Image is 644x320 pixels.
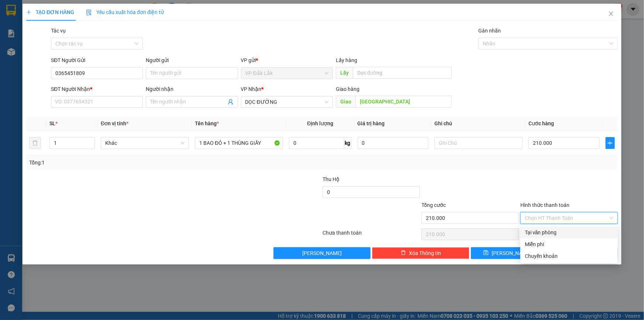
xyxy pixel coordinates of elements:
[49,120,55,126] span: SL
[409,249,441,257] span: Xóa Thông tin
[86,10,92,16] img: icon
[525,252,613,260] div: Chuyển khoản
[245,96,328,108] span: DỌC ĐƯỜNG
[528,120,554,126] span: Cước hàng
[26,10,31,15] span: plus
[601,4,621,24] button: Close
[336,67,353,79] span: Lấy
[492,249,531,257] span: [PERSON_NAME]
[431,116,526,131] th: Ghi chú
[421,202,446,208] span: Tổng cước
[29,159,249,167] div: Tổng: 1
[520,202,569,208] label: Hình thức thanh toán
[195,120,219,126] span: Tên hàng
[241,86,262,92] span: VP Nhận
[105,137,185,149] span: Khác
[195,137,283,149] input: VD: Bàn, Ghế
[307,120,333,126] span: Định lượng
[608,11,614,17] span: close
[358,137,429,149] input: 0
[51,85,143,93] div: SĐT Người Nhận
[336,57,357,63] span: Lấy hàng
[525,240,613,248] div: Miễn phí
[372,247,469,259] button: deleteXóa Thông tin
[483,250,489,256] span: save
[322,229,421,242] div: Chưa thanh toán
[471,247,544,259] button: save[PERSON_NAME]
[358,120,385,126] span: Giá trị hàng
[323,176,340,182] span: Thu Hộ
[302,249,342,257] span: [PERSON_NAME]
[478,28,501,34] label: Gán nhãn
[355,96,452,108] input: Dọc đường
[273,247,371,259] button: [PERSON_NAME]
[29,137,41,149] button: delete
[434,137,523,149] input: Ghi Chú
[51,56,143,64] div: SĐT Người Gửi
[241,56,333,64] div: VP gửi
[401,250,406,256] span: delete
[245,68,328,79] span: VP Đắk Lắk
[86,9,164,15] span: Yêu cầu xuất hóa đơn điện tử
[146,56,238,64] div: Người gửi
[344,137,352,149] span: kg
[26,9,74,15] span: TẠO ĐƠN HÀNG
[353,67,452,79] input: Dọc đường
[525,228,613,236] div: Tại văn phòng
[606,137,615,149] button: plus
[336,96,355,108] span: Giao
[51,28,66,34] label: Tác vụ
[146,85,238,93] div: Người nhận
[228,99,234,105] span: user-add
[606,140,614,146] span: plus
[336,86,359,92] span: Giao hàng
[101,120,128,126] span: Đơn vị tính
